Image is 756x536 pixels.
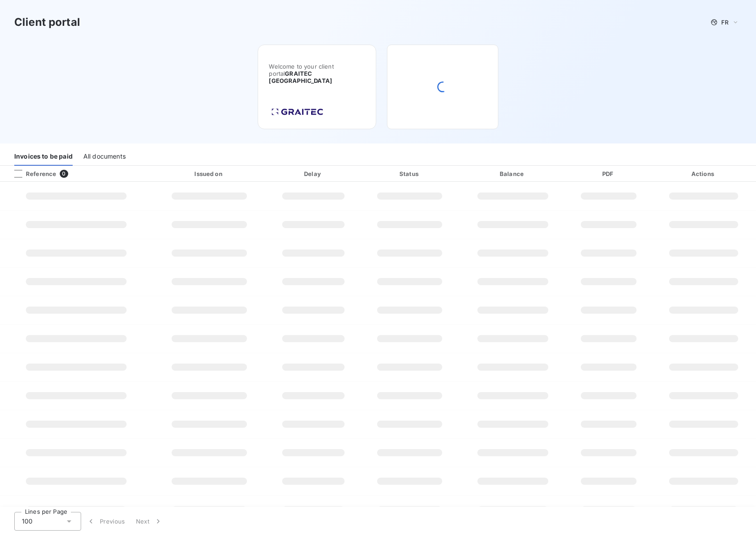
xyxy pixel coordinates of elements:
div: Invoices to be paid [14,147,73,166]
span: GRAITEC [GEOGRAPHIC_DATA] [269,70,332,84]
div: Delay [268,169,359,178]
div: Balance [461,169,564,178]
div: Status [362,169,457,178]
button: Next [131,512,168,531]
span: Welcome to your client portal [269,63,365,84]
div: PDF [568,169,649,178]
div: Reference [7,170,56,178]
span: 0 [60,170,68,178]
div: Issued on [154,169,264,178]
button: Previous [81,512,131,531]
img: Company logo [269,106,326,118]
span: 100 [22,517,33,526]
h3: Client portal [14,14,80,30]
div: All documents [83,147,126,166]
div: Actions [653,169,754,178]
span: FR [721,19,728,26]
